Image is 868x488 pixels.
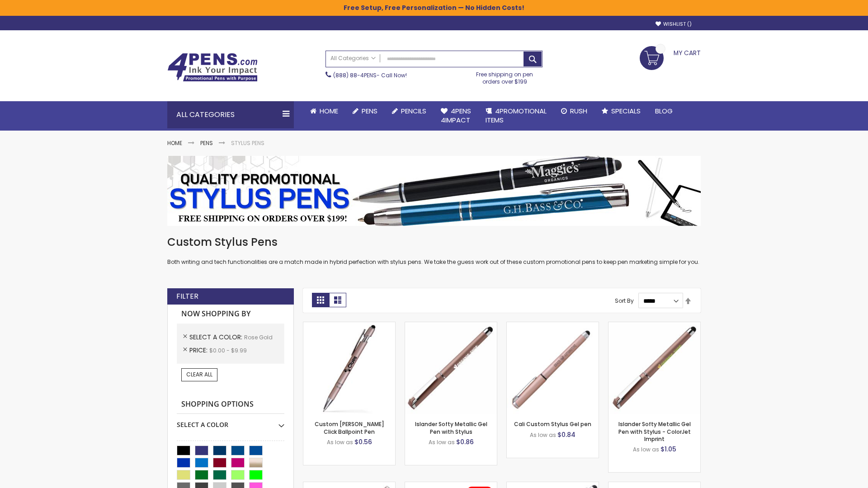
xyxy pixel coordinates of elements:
[167,101,294,128] div: All Categories
[303,101,345,121] a: Home
[429,438,455,446] span: As low as
[333,71,377,79] a: (888) 88-4PENS
[434,101,478,131] a: 4Pens4impact
[507,322,599,329] a: Cali Custom Stylus Gel pen-Rose Gold
[478,101,554,131] a: 4PROMOTIONALITEMS
[609,322,700,414] img: Islander Softy Metallic Gel Pen with Stylus - ColorJet Imprint-Rose Gold
[345,101,385,121] a: Pens
[615,297,634,305] label: Sort By
[362,106,377,116] span: Pens
[167,235,701,249] h1: Custom Stylus Pens
[441,106,471,125] span: 4Pens 4impact
[333,71,407,79] span: - Call Now!
[176,291,198,301] strong: Filter
[327,438,353,446] span: As low as
[303,322,395,414] img: Custom Alex II Click Ballpoint Pen-Rose Gold
[570,106,587,116] span: Rush
[330,55,376,62] span: All Categories
[167,156,701,226] img: Stylus Pens
[167,235,701,266] div: Both writing and tech functionalities are a match made in hybrid perfection with stylus pens. We ...
[312,293,329,307] strong: Grid
[320,106,338,116] span: Home
[231,139,264,147] strong: Stylus Pens
[200,139,213,147] a: Pens
[594,101,648,121] a: Specials
[609,322,700,329] a: Islander Softy Metallic Gel Pen with Stylus - ColorJet Imprint-Rose Gold
[557,430,576,439] span: $0.84
[177,305,284,324] strong: Now Shopping by
[467,67,543,85] div: Free shipping on pen orders over $199
[209,347,247,354] span: $0.00 - $9.99
[554,101,594,121] a: Rush
[189,333,244,342] span: Select A Color
[456,437,474,446] span: $0.86
[401,106,426,116] span: Pencils
[633,446,659,453] span: As low as
[507,322,599,414] img: Cali Custom Stylus Gel pen-Rose Gold
[405,322,497,414] img: Islander Softy Metallic Gel Pen with Stylus-Rose Gold
[385,101,434,121] a: Pencils
[514,420,591,428] a: Cali Custom Stylus Gel pen
[189,346,209,355] span: Price
[167,139,182,147] a: Home
[648,101,680,121] a: Blog
[326,51,380,66] a: All Categories
[177,395,284,414] strong: Shopping Options
[186,371,212,378] span: Clear All
[405,322,497,329] a: Islander Softy Metallic Gel Pen with Stylus-Rose Gold
[530,431,556,439] span: As low as
[244,333,273,341] span: Rose Gold
[303,322,395,329] a: Custom Alex II Click Ballpoint Pen-Rose Gold
[354,437,372,446] span: $0.56
[486,106,547,125] span: 4PROMOTIONAL ITEMS
[181,368,217,381] a: Clear All
[167,53,258,82] img: 4Pens Custom Pens and Promotional Products
[660,445,676,454] span: $1.05
[177,414,284,429] div: Select A Color
[415,420,487,435] a: Islander Softy Metallic Gel Pen with Stylus
[655,106,673,116] span: Blog
[656,21,692,28] a: Wishlist
[315,420,384,435] a: Custom [PERSON_NAME] Click Ballpoint Pen
[618,420,691,442] a: Islander Softy Metallic Gel Pen with Stylus - ColorJet Imprint
[611,106,641,116] span: Specials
